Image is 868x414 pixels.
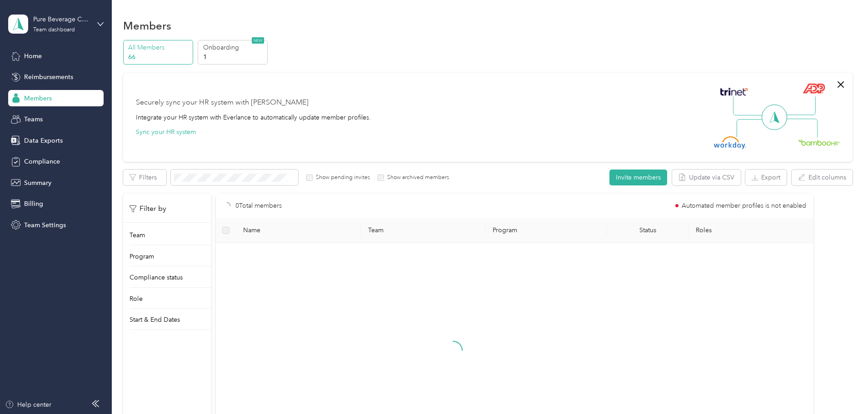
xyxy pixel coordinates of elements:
span: Compliance [24,157,60,166]
p: Program [130,252,154,261]
img: Trinet [718,85,750,98]
button: Invite members [609,170,667,185]
p: Filter by [130,203,166,214]
span: Teams [24,115,43,124]
p: All Members [128,43,190,52]
span: Reimbursements [24,72,73,82]
img: Line Left Up [733,96,765,116]
img: BambooHR [798,139,840,145]
button: Sync your HR system [136,127,196,137]
p: Team [130,230,145,240]
span: Data Exports [24,136,63,145]
div: Pure Beverage Company [33,15,90,24]
div: Integrate your HR system with Everlance to automatically update member profiles. [136,113,371,122]
span: Team Settings [24,220,66,230]
th: Team [361,218,486,243]
span: Automated member profiles is not enabled [682,203,806,209]
p: Role [130,294,143,304]
p: Onboarding [203,43,265,52]
h1: Members [123,21,171,30]
img: Workday [714,136,746,149]
span: Members [24,94,52,103]
div: Securely sync your HR system with [PERSON_NAME] [136,97,309,108]
span: Summary [24,178,51,188]
p: Start & End Dates [130,315,180,324]
p: 1 [203,52,265,62]
p: 0 Total members [235,201,282,211]
p: Compliance status [130,273,183,282]
button: Update via CSV [672,170,741,185]
span: Home [24,51,42,61]
button: Edit columns [792,170,853,185]
div: Team dashboard [33,27,75,33]
button: Help center [5,400,51,409]
img: Line Right Up [784,96,816,115]
label: Show archived members [384,174,449,182]
span: Billing [24,199,43,209]
button: Export [745,170,787,185]
th: Status [607,218,688,243]
label: Show pending invites [313,174,370,182]
img: Line Left Down [736,119,768,137]
th: Program [485,218,607,243]
iframe: Everlance-gr Chat Button Frame [817,363,868,414]
th: Name [236,218,361,243]
img: ADP [803,83,825,94]
button: Filters [123,170,166,185]
span: NEW [252,37,264,44]
th: Roles [688,218,813,243]
span: Name [243,226,354,234]
p: 66 [128,52,190,62]
img: Line Right Down [786,119,818,138]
